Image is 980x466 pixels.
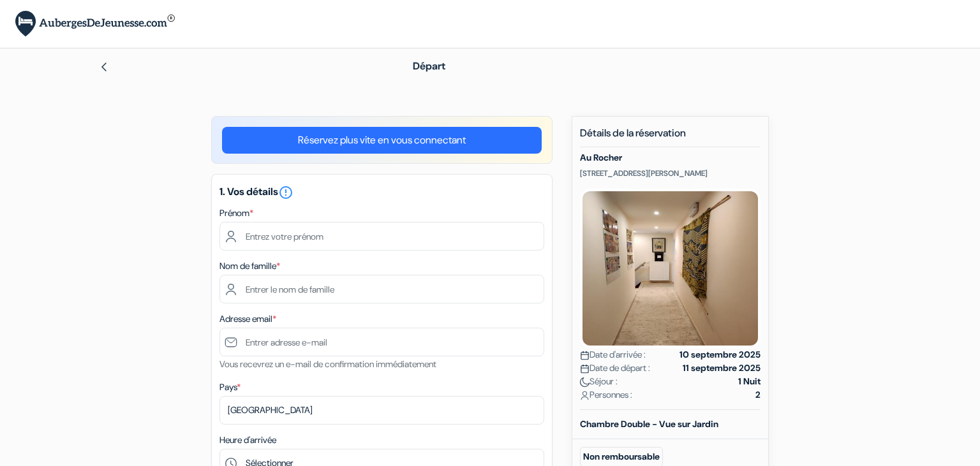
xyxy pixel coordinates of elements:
h5: 1. Vos détails [219,185,544,200]
span: Départ [413,59,445,73]
strong: 11 septembre 2025 [683,361,761,375]
img: moon.svg [580,377,590,387]
label: Pays [219,381,241,394]
label: Heure d'arrivée [219,433,276,447]
span: Date de départ : [580,361,650,375]
img: user_icon.svg [580,391,590,400]
strong: 1 Nuit [738,375,761,388]
span: Date d'arrivée : [580,348,646,361]
input: Entrer le nom de famille [219,275,544,303]
h5: Détails de la réservation [580,127,761,147]
i: error_outline [278,185,293,200]
label: Nom de famille [219,259,280,273]
img: calendar.svg [580,364,590,374]
span: Séjour : [580,375,618,388]
a: Réservez plus vite en vous connectant [222,127,542,154]
img: left_arrow.svg [99,62,109,72]
label: Adresse email [219,312,276,326]
a: error_outline [278,185,293,198]
img: AubergesDeJeunesse.com [15,11,175,37]
b: Chambre Double - Vue sur Jardin [580,418,718,430]
small: Vous recevrez un e-mail de confirmation immédiatement [219,358,436,370]
strong: 10 septembre 2025 [679,348,761,361]
span: Personnes : [580,388,632,402]
input: Entrez votre prénom [219,222,544,251]
input: Entrer adresse e-mail [219,328,544,356]
h5: Au Rocher [580,152,761,163]
img: calendar.svg [580,351,590,360]
strong: 2 [755,388,761,402]
p: [STREET_ADDRESS][PERSON_NAME] [580,168,761,178]
label: Prénom [219,207,253,220]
